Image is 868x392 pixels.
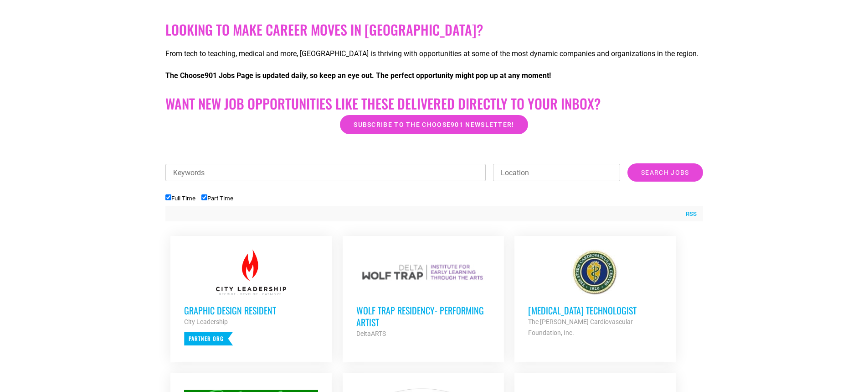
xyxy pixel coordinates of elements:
[165,194,171,200] input: Full Time
[170,236,332,359] a: Graphic Design Resident City Leadership Partner Org
[165,21,703,38] h2: Looking to make career moves in [GEOGRAPHIC_DATA]?
[627,163,703,182] input: Search Jobs
[340,115,528,134] a: Subscribe to the Choose901 newsletter!
[184,332,233,345] p: Partner Org
[343,236,504,353] a: Wolf Trap Residency- Performing Artist DeltaARTS
[165,195,195,202] label: Full Time
[165,164,486,181] input: Keywords
[201,195,233,202] label: Part Time
[165,71,551,80] strong: The Choose901 Jobs Page is updated daily, so keep an eye out. The perfect opportunity might pop u...
[528,304,662,316] h3: [MEDICAL_DATA] Technologist
[681,209,697,219] a: RSS
[201,194,207,200] input: Part Time
[493,164,620,181] input: Location
[354,121,514,128] span: Subscribe to the Choose901 newsletter!
[528,318,633,336] strong: The [PERSON_NAME] Cardiovascular Foundation, Inc.
[356,304,490,328] h3: Wolf Trap Residency- Performing Artist
[184,304,318,316] h3: Graphic Design Resident
[165,48,703,59] p: From tech to teaching, medical and more, [GEOGRAPHIC_DATA] is thriving with opportunities at some...
[514,236,676,352] a: [MEDICAL_DATA] Technologist The [PERSON_NAME] Cardiovascular Foundation, Inc.
[184,318,228,325] strong: City Leadership
[356,330,386,337] strong: DeltaARTS
[165,95,703,112] h2: Want New Job Opportunities like these Delivered Directly to your Inbox?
